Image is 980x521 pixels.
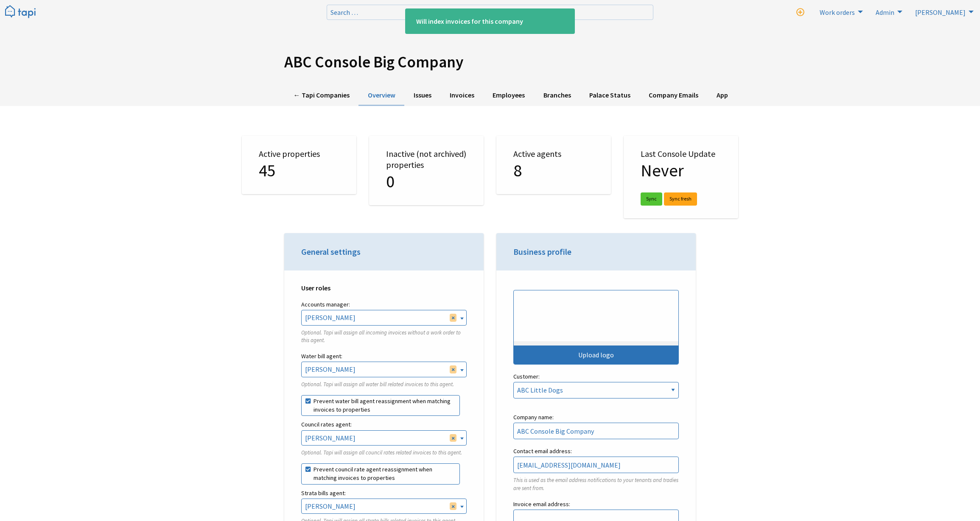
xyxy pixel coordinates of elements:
[284,53,696,72] h1: ABC Console Big Company
[301,430,467,446] span: Rebekah Osborne
[450,314,456,321] span: Remove all items
[639,85,707,106] a: Company Emails
[330,8,358,17] span: Search …
[301,419,467,430] label: Council rates agent:
[450,502,456,510] span: Remove all items
[450,434,456,442] span: Remove all items
[441,85,484,106] a: Invoices
[708,85,737,106] a: App
[301,395,460,416] label: Prevent water bill agent reassignment when matching invoices to properties
[302,362,466,376] span: Anna Pengelly
[641,192,662,206] a: Sync
[534,85,580,106] a: Branches
[302,310,466,325] span: Josh Sali
[259,160,276,181] span: 45
[514,345,678,364] div: Upload logo
[641,160,684,181] span: Never
[910,5,976,19] li: Ken
[820,8,855,17] span: Work orders
[301,499,467,514] span: Taylor Coleman
[513,476,679,492] p: This is used as the email address notifications to your tenants and tradies are sent from.
[513,290,679,365] button: Upload logo
[664,192,697,206] a: Sync fresh
[386,171,395,192] span: 0
[301,284,330,292] strong: User roles
[513,382,679,398] select: Customer:
[513,446,679,473] label: Contact email address:
[513,246,679,258] h3: Business profile
[301,362,467,377] span: Anna Pengelly
[876,8,894,17] span: Admin
[301,351,467,362] label: Water bill agent:
[284,85,358,106] a: ← Tapi Companies
[815,5,865,19] a: Work orders
[910,5,976,19] a: [PERSON_NAME]
[871,5,904,19] a: Admin
[580,85,639,106] a: Palace Status
[301,299,467,310] label: Accounts manager:
[301,310,467,325] span: Josh Sali
[450,365,456,373] span: Remove all items
[358,85,404,106] a: Overview
[302,499,466,513] span: Taylor Coleman
[302,431,466,445] span: Rebekah Osborne
[513,371,679,405] label: Customer:
[301,449,467,457] p: Optional. Tapi will assign all council rates related invoices to this agent.
[513,412,679,439] label: Company name:
[242,136,356,194] div: Active properties
[915,8,966,17] span: [PERSON_NAME]
[405,8,575,34] div: Will index invoices for this company
[484,85,534,106] a: Employees
[513,423,679,439] input: Company name:
[513,457,679,473] input: Contact email address:
[496,136,611,194] div: Active agents
[301,381,467,388] p: Optional. Tapi will assign all water bill related invoices to this agent.
[5,5,36,19] img: Tapi logo
[624,136,738,218] div: Last Console Update
[369,136,484,205] div: Inactive (not archived) properties
[301,246,467,258] h3: General settings
[301,329,467,344] p: Optional. Tapi will assign all incoming invoices without a work order to this agent.
[404,85,440,106] a: Issues
[301,463,460,485] label: Prevent council rate agent reassignment when matching invoices to properties
[513,160,522,181] span: 8
[301,488,467,499] label: Strata bills agent:
[796,8,804,17] i: New work order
